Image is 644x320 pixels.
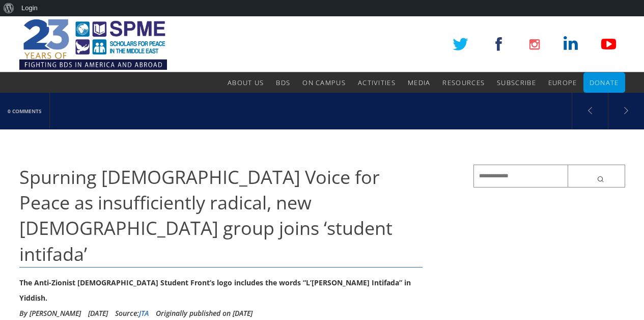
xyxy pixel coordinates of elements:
[497,78,536,87] span: Subscribe
[548,78,577,87] span: Europe
[276,72,290,93] a: BDS
[228,72,264,93] a: About Us
[19,165,393,266] span: Spurning [DEMOGRAPHIC_DATA] Voice for Peace as insufficiently radical, new [DEMOGRAPHIC_DATA] gro...
[302,72,346,93] a: On Campus
[19,16,167,72] img: SPME
[276,78,290,87] span: BDS
[497,72,536,93] a: Subscribe
[19,275,423,306] div: The Anti-Zionist [DEMOGRAPHIC_DATA] Student Front’s logo includes the words “L’[PERSON_NAME] Inti...
[408,78,431,87] span: Media
[358,78,396,87] span: Activities
[442,72,485,93] a: Resources
[442,78,485,87] span: Resources
[408,72,431,93] a: Media
[139,308,149,318] a: JTA
[590,78,619,87] span: Donate
[302,78,346,87] span: On Campus
[548,72,577,93] a: Europe
[590,72,619,93] a: Donate
[228,78,264,87] span: About Us
[358,72,396,93] a: Activities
